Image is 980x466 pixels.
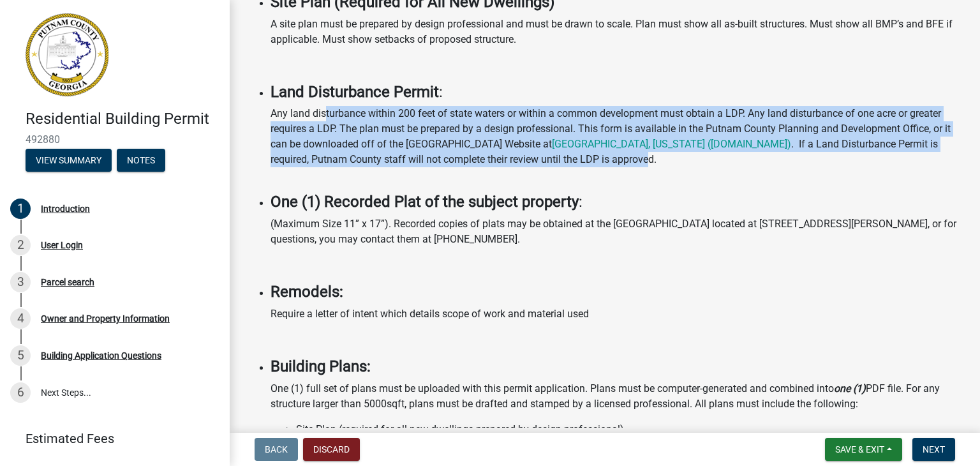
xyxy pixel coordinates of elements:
[10,308,31,329] div: 4
[271,17,965,47] p: A site plan must be prepared by design professional and must be drawn to scale. Plan must show al...
[708,138,791,150] a: ([DOMAIN_NAME])
[10,345,31,366] div: 5
[117,149,165,172] button: Notes
[10,199,31,219] div: 1
[835,444,884,455] span: Save & Exit
[271,306,965,322] p: Require a letter of intent which details scope of work and material used
[10,272,31,292] div: 3
[912,438,955,461] button: Next
[271,216,965,247] p: (Maximum Size 11” x 17”). Recorded copies of plats may be obtained at the [GEOGRAPHIC_DATA] locat...
[271,357,371,375] strong: Building Plans:
[825,438,902,461] button: Save & Exit
[41,241,83,250] div: User Login
[271,381,965,412] p: One (1) full set of plans must be uploaded with this permit application. Plans must be computer-g...
[41,314,170,323] div: Owner and Property Information
[41,204,90,213] div: Introduction
[41,351,161,360] div: Building Application Questions
[271,193,579,211] strong: One (1) Recorded Plat of the subject property
[923,444,945,455] span: Next
[117,156,165,166] wm-modal-confirm: Notes
[10,235,31,255] div: 2
[271,193,965,211] h4: :
[303,438,360,461] button: Discard
[41,278,94,287] div: Parcel search
[834,382,866,395] strong: one (1)
[26,110,219,128] h4: Residential Building Permit
[255,438,298,461] button: Back
[552,138,705,150] a: [GEOGRAPHIC_DATA], [US_STATE]
[296,422,965,437] li: Site Plan (required for all new dwellings prepared by design professional)
[26,156,112,166] wm-modal-confirm: Summary
[10,382,31,403] div: 6
[265,444,288,455] span: Back
[271,106,965,183] p: Any land disturbance within 200 feet of state waters or within a common development must obtain a...
[26,13,108,96] img: Putnam County, Georgia
[271,83,965,101] h4: :
[26,133,204,146] span: 492880
[10,426,209,451] a: Estimated Fees
[271,83,439,101] strong: Land Disturbance Permit
[26,149,112,172] button: View Summary
[271,283,343,301] strong: Remodels:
